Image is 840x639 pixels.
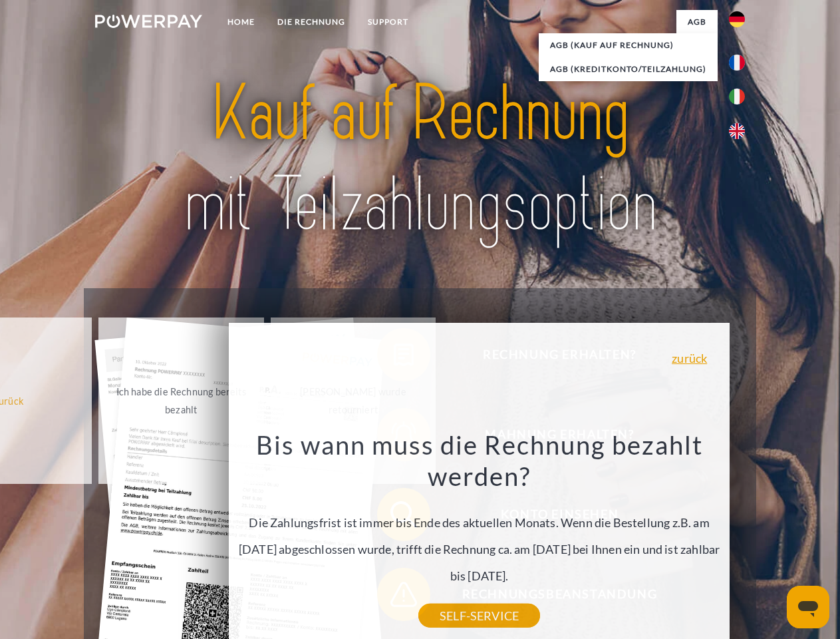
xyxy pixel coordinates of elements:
[216,10,266,34] a: Home
[729,55,745,71] img: fr
[539,57,718,81] a: AGB (Kreditkonto/Teilzahlung)
[106,383,256,419] div: Ich habe die Rechnung bereits bezahlt
[418,604,540,628] a: SELF-SERVICE
[266,10,356,34] a: DIE RECHNUNG
[729,123,745,139] img: en
[787,586,829,628] iframe: Schaltfläche zum Öffnen des Messaging-Fensters
[356,10,420,34] a: SUPPORT
[237,429,722,493] h3: Bis wann muss die Rechnung bezahlt werden?
[237,429,722,616] div: Die Zahlungsfrist ist immer bis Ende des aktuellen Monats. Wenn die Bestellung z.B. am [DATE] abg...
[95,15,202,28] img: logo-powerpay-white.svg
[729,89,745,105] img: it
[676,10,718,34] a: agb
[539,33,718,57] a: AGB (Kauf auf Rechnung)
[729,11,745,27] img: de
[127,64,713,255] img: title-powerpay_de.svg
[672,352,707,364] a: zurück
